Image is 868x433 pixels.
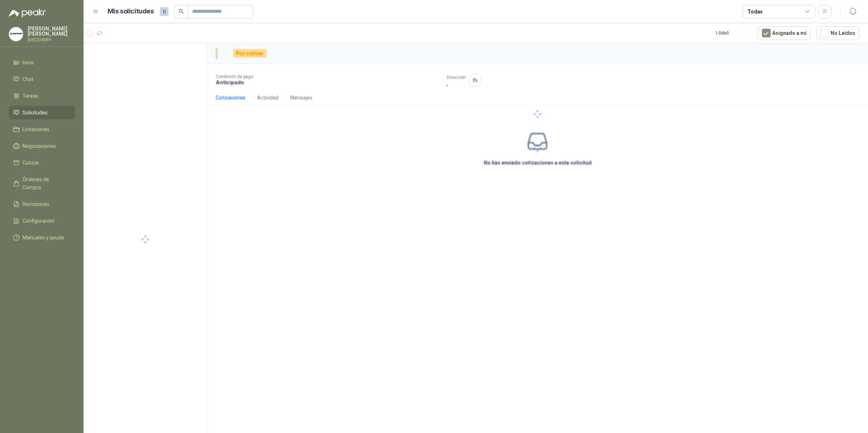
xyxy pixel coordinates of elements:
span: Órdenes de Compra [23,175,68,191]
a: Remisiones [9,197,75,211]
div: 1 - 0 de 0 [715,27,752,39]
a: Inicio [9,56,75,69]
span: Chat [23,75,33,83]
a: Manuales y ayuda [9,231,75,244]
span: Negociaciones [23,142,56,150]
a: Configuración [9,214,75,228]
p: [PERSON_NAME] [PERSON_NAME] [28,26,75,36]
span: 0 [160,7,169,16]
div: Todas [747,8,763,16]
a: Solicitudes [9,106,75,120]
span: Cotizar [23,159,39,167]
a: Negociaciones [9,139,75,153]
a: Tareas [9,89,75,103]
a: Licitaciones [9,122,75,136]
a: Chat [9,72,75,86]
span: search [179,9,184,14]
span: Inicio [23,58,34,66]
p: DISCOVERY [28,38,75,42]
span: Solicitudes [23,109,48,117]
img: Company Logo [9,27,23,41]
span: Tareas [23,92,38,100]
span: Remisiones [23,200,49,208]
img: Logo peakr [9,9,46,17]
span: Licitaciones [23,125,49,133]
a: Órdenes de Compra [9,173,75,194]
span: Manuales y ayuda [23,234,64,242]
button: Asignado a mi [758,26,811,40]
span: Configuración [23,217,54,225]
button: No Leídos [816,26,859,40]
a: Cotizar [9,156,75,170]
h1: Mis solicitudes [108,6,154,17]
